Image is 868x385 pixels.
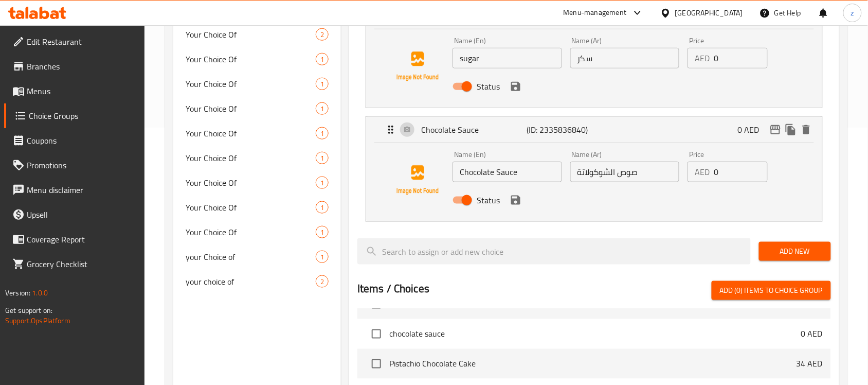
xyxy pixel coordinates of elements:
span: Menus [27,85,137,97]
a: Grocery Checklist [4,252,145,276]
img: Chocolate Sauce [385,147,450,213]
span: 1 [316,79,328,89]
span: 1 [316,153,328,163]
a: Coupons [4,128,145,153]
span: 2 [316,30,328,40]
span: Promotions [27,159,137,171]
div: Choices [316,127,329,139]
div: Your Choice Of1 [173,146,341,170]
span: chocolate sauce [389,328,801,340]
span: Choice Groups [29,110,137,122]
span: Add New [767,245,823,258]
span: Your Choice Of [186,53,316,65]
span: 1.0.0 [32,286,48,300]
div: your Choice of1 [173,244,341,269]
span: your Choice of [186,251,316,263]
a: Upsell [4,202,145,227]
a: Support.OpsPlatform [5,314,70,327]
a: Promotions [4,153,145,178]
div: Your Choice Of1 [173,96,341,121]
input: Enter name En [453,162,562,182]
p: 0 AED [738,124,768,136]
span: Status [477,194,500,206]
span: Coverage Report [27,233,137,246]
input: search [357,238,751,265]
span: Get support on: [5,304,52,317]
span: your choice of [186,275,316,288]
a: Menu disclaimer [4,178,145,202]
a: Choice Groups [4,103,145,128]
span: Your Choice Of [186,177,316,189]
span: Your Choice Of [186,28,316,41]
span: Pistachio Chocolate Cake [389,358,797,370]
div: Your Choice Of1 [173,170,341,195]
p: 34 AED [797,358,823,370]
div: Choices [316,152,329,164]
div: your choice of2 [173,269,341,294]
a: Menus [4,79,145,103]
div: Choices [316,226,329,238]
span: 1 [316,227,328,237]
div: Your Choice Of2 [173,22,341,47]
h2: Items / Choices [357,281,429,296]
span: Upsell [27,208,137,221]
img: sugar [385,33,450,99]
span: 1 [316,178,328,188]
div: Choices [316,251,329,263]
span: 1 [316,55,328,64]
a: Edit Restaurant [4,29,145,54]
span: Your Choice Of [186,152,316,164]
span: Version: [5,286,30,300]
span: Status [477,80,500,93]
span: 1 [316,252,328,262]
button: save [508,79,523,94]
span: Edit Restaurant [27,36,137,48]
button: Add New [759,242,831,261]
span: Select choice [366,353,387,375]
span: z [851,7,854,19]
span: Grocery Checklist [27,258,137,270]
li: ExpandChocolate SauceName (En)Name (Ar)PriceAEDStatussave [357,112,831,226]
p: AED [695,166,710,178]
div: Choices [316,28,329,41]
a: Coverage Report [4,227,145,252]
button: delete [799,122,814,137]
input: Please enter price [714,48,767,68]
p: 0 AED [801,298,823,310]
p: AED [695,52,710,64]
input: Enter name En [453,48,562,68]
input: Enter name Ar [570,48,680,68]
span: Your Choice Of [186,201,316,214]
div: Menu-management [564,7,627,19]
span: Branches [27,60,137,73]
button: save [508,192,523,208]
div: Expand [366,117,822,143]
p: (ID: 2335836840) [527,124,597,136]
div: Your Choice Of1 [173,195,341,220]
span: 2 [316,277,328,287]
span: 1 [316,203,328,213]
div: [GEOGRAPHIC_DATA] [675,7,743,19]
button: duplicate [783,122,799,137]
a: Branches [4,54,145,79]
div: Choices [316,177,329,189]
div: Your Choice Of1 [173,72,341,96]
div: Choices [316,102,329,115]
span: Your Choice Of [186,226,316,238]
span: Menu disclaimer [27,184,137,196]
span: Your Choice Of [186,78,316,90]
button: Add (0) items to choice group [712,281,831,300]
p: 0 AED [801,328,823,340]
span: Your Choice Of [186,127,316,139]
div: Your Choice Of1 [173,121,341,146]
div: Your Choice Of1 [173,47,341,72]
span: Select choice [366,323,387,345]
span: Add (0) items to choice group [720,284,823,297]
input: Please enter price [714,162,767,182]
span: 1 [316,104,328,114]
span: Coupons [27,134,137,147]
span: Lotus Sauce [389,298,801,310]
div: Your Choice Of1 [173,220,341,244]
span: Your Choice Of [186,102,316,115]
div: Choices [316,201,329,214]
